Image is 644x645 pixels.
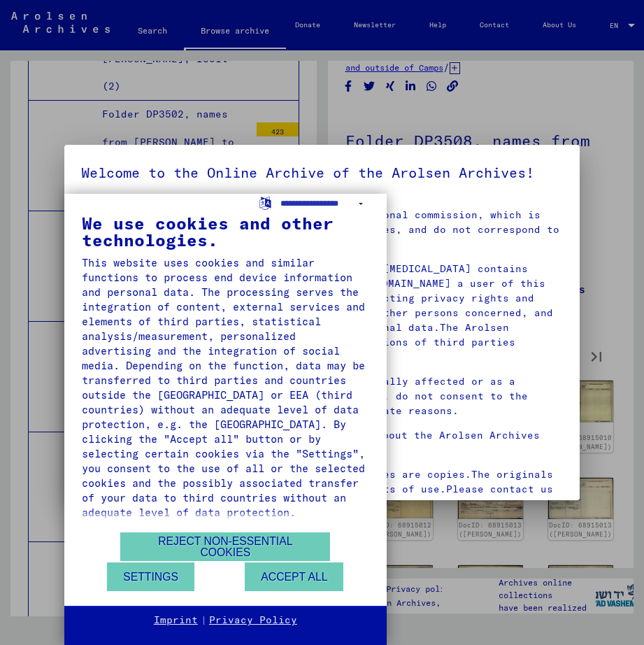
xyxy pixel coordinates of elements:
[120,532,330,561] button: Reject non-essential cookies
[154,614,198,628] a: Imprint
[82,215,369,248] div: We use cookies and other technologies.
[245,562,343,591] button: Accept all
[209,614,297,628] a: Privacy Policy
[107,562,194,591] button: Settings
[82,255,369,520] div: This website uses cookies and similar functions to process end device information and personal da...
